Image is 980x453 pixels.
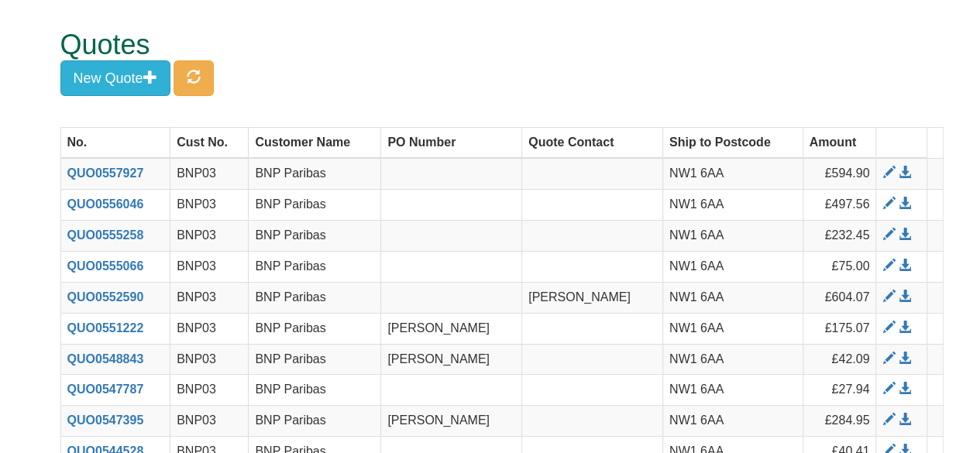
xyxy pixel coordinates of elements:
[60,127,170,158] th: No.
[249,251,381,282] td: BNP Paribas
[170,251,249,282] td: BNP03
[60,29,885,60] h1: Quotes
[170,406,249,437] td: BNP03
[803,127,876,158] th: Amount
[67,166,144,180] a: QUO0557927
[803,158,876,189] td: £594.90
[522,282,663,313] td: [PERSON_NAME]
[662,221,803,252] td: NW1 6AA
[170,221,249,252] td: BNP03
[67,383,144,396] a: QUO0547787
[381,406,522,437] td: [PERSON_NAME]
[67,352,144,365] a: QUO0548843
[662,158,803,189] td: NW1 6AA
[662,344,803,375] td: NW1 6AA
[249,282,381,313] td: BNP Paribas
[67,321,144,335] a: QUO0551222
[67,259,144,273] a: QUO0555066
[67,197,144,211] a: QUO0556046
[249,313,381,344] td: BNP Paribas
[381,344,522,375] td: [PERSON_NAME]
[803,313,876,344] td: £175.07
[662,190,803,221] td: NW1 6AA
[249,375,381,406] td: BNP Paribas
[67,228,144,242] a: QUO0555258
[662,282,803,313] td: NW1 6AA
[662,127,803,158] th: Ship to Postcode
[249,190,381,221] td: BNP Paribas
[170,375,249,406] td: BNP03
[381,313,522,344] td: [PERSON_NAME]
[803,221,876,252] td: £232.45
[662,375,803,406] td: NW1 6AA
[170,127,249,158] th: Cust No.
[170,190,249,221] td: BNP03
[803,282,876,313] td: £604.07
[803,375,876,406] td: £27.94
[170,344,249,375] td: BNP03
[249,406,381,437] td: BNP Paribas
[67,290,144,304] a: QUO0552590
[67,414,144,427] a: QUO0547395
[170,158,249,189] td: BNP03
[803,251,876,282] td: £75.00
[249,127,381,158] th: Customer Name
[522,127,663,158] th: Quote Contact
[381,127,522,158] th: PO Number
[249,158,381,189] td: BNP Paribas
[662,313,803,344] td: NW1 6AA
[803,344,876,375] td: £42.09
[803,406,876,437] td: £284.95
[60,60,170,96] button: New Quote
[249,344,381,375] td: BNP Paribas
[662,406,803,437] td: NW1 6AA
[170,282,249,313] td: BNP03
[662,251,803,282] td: NW1 6AA
[803,190,876,221] td: £497.56
[249,221,381,252] td: BNP Paribas
[170,313,249,344] td: BNP03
